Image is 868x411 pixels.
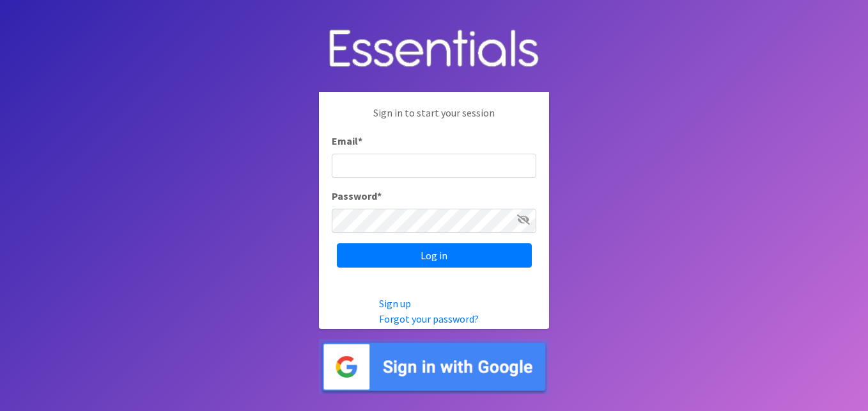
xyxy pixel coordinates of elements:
p: Sign in to start your session [332,105,536,133]
a: Sign up [379,297,411,310]
label: Email [332,133,362,149]
a: Forgot your password? [379,312,479,325]
img: Sign in with Google [319,339,549,395]
input: Log in [337,243,532,268]
label: Password [332,188,382,204]
img: Human Essentials [319,17,549,83]
abbr: required [358,134,362,147]
abbr: required [377,189,382,202]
